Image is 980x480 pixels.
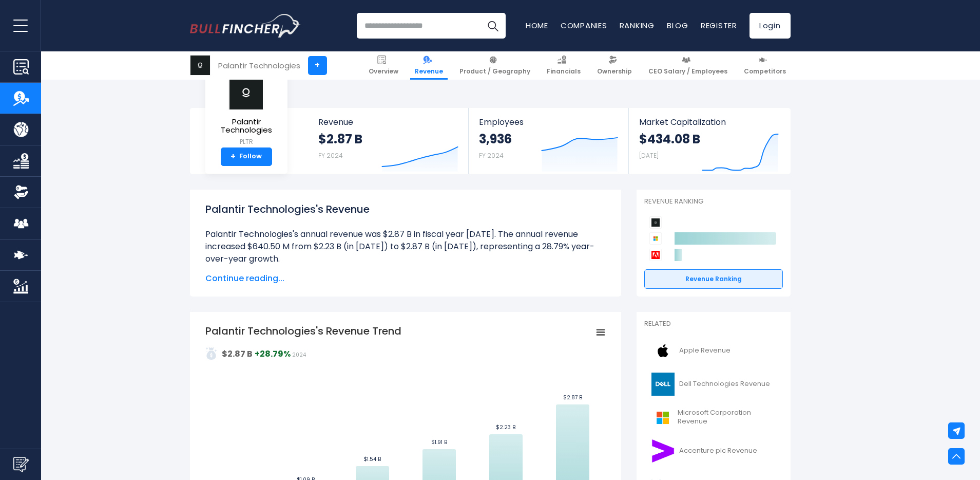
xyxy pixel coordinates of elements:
[496,423,515,431] text: $2.23 B
[364,51,403,80] a: Overview
[479,151,504,160] small: FY 2024
[639,117,779,127] span: Market Capitalization
[205,272,606,285] span: Continue reading...
[318,117,458,127] span: Revenue
[205,201,606,217] h1: Palantir Technologies's Revenue
[222,348,253,360] strong: $2.87 B
[455,51,535,80] a: Product / Geography
[644,370,783,398] a: Dell Technologies Revenue
[639,131,700,147] strong: $434.08 B
[318,151,343,160] small: FY 2024
[644,51,732,80] a: CEO Salary / Employees
[431,438,447,446] text: $1.91 B
[469,108,628,174] a: Employees 3,936 FY 2024
[561,20,607,31] a: Companies
[190,14,301,38] img: Bullfincher logo
[629,108,789,174] a: Market Capitalization $434.08 B [DATE]
[667,20,688,31] a: Blog
[547,67,581,76] span: Financials
[597,67,632,76] span: Ownership
[650,339,676,362] img: AAPL logo
[644,269,783,289] a: Revenue Ranking
[221,147,272,166] a: +Follow
[620,20,655,31] a: Ranking
[479,131,512,147] strong: 3,936
[190,14,300,38] a: Go to homepage
[292,351,306,359] span: 2024
[644,197,783,206] p: Revenue Ranking
[205,324,401,338] tspan: Palantir Technologies's Revenue Trend
[255,348,291,360] strong: +28.79%
[308,108,469,174] a: Revenue $2.87 B FY 2024
[318,131,362,147] strong: $2.87 B
[649,216,662,229] img: Palantir Technologies competitors logo
[205,228,606,265] li: Palantir Technologies's annual revenue was $2.87 B in fiscal year [DATE]. The annual revenue incr...
[649,232,662,245] img: Microsoft Corporation competitors logo
[13,184,29,200] img: Ownership
[526,20,548,31] a: Home
[644,403,783,432] a: Microsoft Corporation Revenue
[218,60,300,71] div: Palantir Technologies
[480,13,506,39] button: Search
[744,67,786,76] span: Competitors
[213,75,280,147] a: Palantir Technologies PLTR
[750,13,791,39] a: Login
[214,118,279,135] span: Palantir Technologies
[644,320,783,328] p: Related
[563,394,582,401] text: $2.87 B
[415,67,443,76] span: Revenue
[701,20,737,31] a: Register
[214,137,279,146] small: PLTR
[190,56,210,75] img: PLTR logo
[650,439,676,463] img: ACN logo
[228,76,264,110] img: PLTR logo
[650,406,675,429] img: MSFT logo
[542,51,585,80] a: Financials
[205,347,218,360] img: addasd
[410,51,448,80] a: Revenue
[648,67,727,76] span: CEO Salary / Employees
[459,67,530,76] span: Product / Geography
[649,249,662,261] img: Adobe competitors logo
[739,51,791,80] a: Competitors
[639,151,659,160] small: [DATE]
[308,56,327,75] a: +
[644,437,783,465] a: Accenture plc Revenue
[644,337,783,365] a: Apple Revenue
[650,373,676,396] img: DELL logo
[592,51,637,80] a: Ownership
[369,67,398,76] span: Overview
[363,455,381,463] text: $1.54 B
[479,117,618,127] span: Employees
[230,152,236,161] strong: +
